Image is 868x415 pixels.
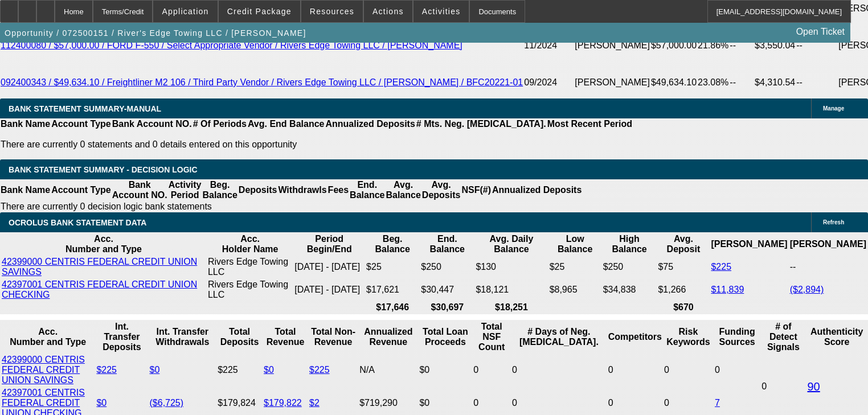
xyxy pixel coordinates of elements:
[264,365,274,375] a: $0
[309,398,320,408] a: $2
[420,279,474,301] td: $30,447
[366,233,419,255] th: Beg. Balance
[277,179,327,201] th: Withdrawls
[796,67,838,98] td: --
[806,321,867,353] th: Authenticity Score
[1,77,523,87] a: 092400343 / $49,634.10 / Freightliner M2 106 / Third Party Vendor / Rivers Edge Towing LLC / [PER...
[419,321,472,353] th: Total Loan Proceeds
[475,233,547,255] th: Avg. Daily Balance
[549,233,601,255] th: Low Balance
[193,118,247,130] th: # Of Periods
[96,321,148,353] th: Int. Transfer Deposits
[162,7,208,16] span: Application
[650,67,697,98] td: $49,634.10
[309,365,330,375] a: $225
[2,257,197,277] a: 42399000 CENTRIS FEDERAL CREDIT UNION SAVINGS
[547,118,633,130] th: Most Recent Period
[823,105,844,112] span: Manage
[473,354,510,386] td: 0
[715,398,720,408] a: 7
[1,233,206,255] th: Acc. Number and Type
[112,179,168,201] th: Bank Account NO.
[796,24,838,67] td: --
[51,118,112,130] th: Account Type
[9,218,146,227] span: OCROLUS BANK STATEMENT DATA
[207,233,293,255] th: Acc. Holder Name
[51,179,112,201] th: Account Type
[227,7,292,16] span: Credit Package
[461,179,492,201] th: NSF(#)
[511,354,607,386] td: 0
[96,398,107,408] a: $0
[327,179,349,201] th: Fees
[366,302,419,313] th: $17,646
[650,24,697,67] td: $57,000.00
[549,279,601,301] td: $8,965
[420,302,474,313] th: $30,697
[523,67,574,98] td: 09/2024
[475,256,547,278] td: $130
[574,67,650,98] td: [PERSON_NAME]
[416,118,547,130] th: # Mts. Neg. [MEDICAL_DATA].
[603,233,657,255] th: High Balance
[359,398,417,408] div: $719,290
[310,7,354,16] span: Resources
[150,398,184,408] a: ($6,725)
[359,354,417,386] td: N/A
[475,279,547,301] td: $18,121
[419,354,472,386] td: $0
[697,67,729,98] td: 23.08%
[711,262,731,272] a: $225
[422,7,461,16] span: Activities
[1,139,632,150] p: There are currently 0 statements and 0 details entered on this opportunity
[492,179,582,201] th: Annualized Deposits
[207,279,293,301] td: Rivers Edge Towing LLC
[823,219,844,225] span: Refresh
[349,179,385,201] th: End. Balance
[807,380,820,393] a: 90
[754,67,796,98] td: $4,310.54
[294,256,365,278] td: [DATE] - [DATE]
[657,279,709,301] td: $1,266
[421,179,461,201] th: Avg. Deposits
[664,354,713,386] td: 0
[711,285,744,294] a: $11,839
[664,321,713,353] th: Risk Keywords
[608,321,662,353] th: Competitors
[714,354,760,386] td: 0
[364,1,412,22] button: Actions
[5,28,306,38] span: Opportunity / 072500151 / River's Edge Towing LLC / [PERSON_NAME]
[523,24,574,67] td: 11/2024
[549,256,601,278] td: $25
[9,104,161,113] span: BANK STATEMENT SUMMARY-MANUAL
[657,233,709,255] th: Avg. Deposit
[112,118,193,130] th: Bank Account NO.
[608,354,662,386] td: 0
[657,256,709,278] td: $75
[789,233,867,255] th: [PERSON_NAME]
[729,67,754,98] td: --
[168,179,202,201] th: Activity Period
[301,1,363,22] button: Resources
[657,302,709,313] th: $670
[366,256,419,278] td: $25
[603,279,657,301] td: $34,838
[714,321,760,353] th: Funding Sources
[153,1,217,22] button: Application
[729,24,754,67] td: --
[2,355,85,385] a: 42399000 CENTRIS FEDERAL CREDIT UNION SAVINGS
[385,179,421,201] th: Avg. Balance
[372,7,404,16] span: Actions
[697,24,729,67] td: 21.86%
[9,165,198,174] span: Bank Statement Summary - Decision Logic
[96,365,117,375] a: $225
[207,256,293,278] td: Rivers Edge Towing LLC
[420,256,474,278] td: $250
[359,321,417,353] th: Annualized Revenue
[294,233,365,255] th: Period Begin/End
[294,279,365,301] td: [DATE] - [DATE]
[761,321,805,353] th: # of Detect Signals
[790,285,824,294] a: ($2,894)
[1,40,462,50] a: 112400080 / $57,000.00 / FORD F-550 / Select Appropriate Vendor / Rivers Edge Towing LLC / [PERSO...
[413,1,469,22] button: Activities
